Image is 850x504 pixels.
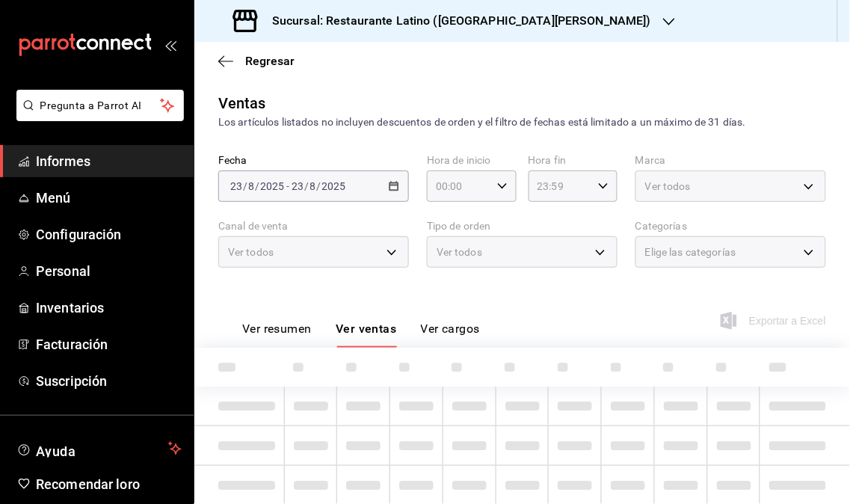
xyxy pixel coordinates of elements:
font: Suscripción [36,373,107,389]
button: Pregunta a Parrot AI [16,90,184,121]
font: Ver resumen [242,322,312,336]
font: Los artículos listados no incluyen descuentos de orden y el filtro de fechas está limitado a un m... [218,116,746,128]
font: Personal [36,263,90,279]
font: Ventas [218,94,266,112]
span: / [317,180,321,192]
span: - [286,180,289,192]
input: -- [247,180,255,192]
font: Ver cargos [421,322,481,336]
input: -- [230,180,243,192]
font: Categorías [635,221,687,233]
input: -- [309,180,317,192]
font: Marca [635,155,666,167]
font: Ayuda [36,443,76,459]
input: -- [291,180,304,192]
button: abrir_cajón_menú [164,39,176,51]
font: Canal de venta [218,221,289,233]
button: Regresar [218,54,295,68]
font: Ver ventas [336,322,397,336]
font: Regresar [245,54,295,68]
font: Sucursal: Restaurante Latino ([GEOGRAPHIC_DATA][PERSON_NAME]) [272,13,651,28]
font: Configuración [36,227,122,242]
font: Hora de inicio [427,155,491,167]
font: Menú [36,190,71,206]
font: Tipo de orden [427,221,491,233]
a: Pregunta a Parrot AI [10,108,184,124]
font: Ver todos [437,246,482,258]
span: / [255,180,259,192]
font: Fecha [218,155,247,167]
font: Ver todos [645,180,691,192]
font: Pregunta a Parrot AI [40,99,142,111]
font: Facturación [36,336,108,352]
span: / [304,180,309,192]
font: Recomendar loro [36,476,140,492]
div: pestañas de navegación [242,322,480,348]
font: Informes [36,153,90,169]
font: Inventarios [36,300,104,316]
input: ---- [259,180,285,192]
font: Ver todos [228,246,274,258]
input: ---- [321,180,347,192]
font: Hora fin [529,155,567,167]
span: / [243,180,247,192]
font: Elige las categorías [645,246,736,258]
